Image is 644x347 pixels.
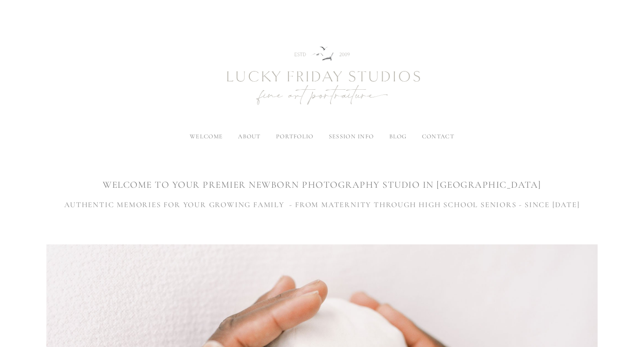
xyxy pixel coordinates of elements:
a: contact [422,133,454,140]
a: blog [389,133,407,140]
a: welcome [190,133,223,140]
h1: WELCOME TO YOUR premier newborn photography studio IN [GEOGRAPHIC_DATA] [46,178,597,192]
img: Newborn Photography Denver | Lucky Friday Studios [185,19,459,133]
label: about [238,133,260,140]
h3: AUTHENTIC MEMORIES FOR YOUR GROWING FAMILY - FROM MATERNITY THROUGH HIGH SCHOOL SENIORS - SINCE [... [46,199,597,211]
label: session info [329,133,374,140]
label: portfolio [276,133,314,140]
